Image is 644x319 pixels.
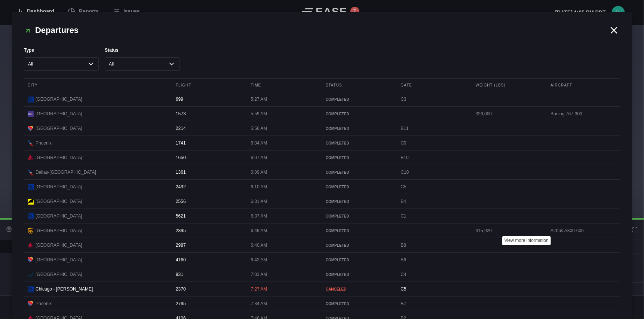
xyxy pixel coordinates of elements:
[36,242,82,249] span: [GEOGRAPHIC_DATA]
[401,243,407,248] span: B8
[401,301,407,306] span: B7
[401,257,407,262] span: B6
[401,184,407,189] span: C5
[36,256,82,263] span: [GEOGRAPHIC_DATA]
[24,24,608,36] h2: Departures
[36,154,82,161] span: [GEOGRAPHIC_DATA]
[326,213,392,219] div: COMPLETED
[476,111,492,116] span: 326,000
[36,198,82,205] span: [GEOGRAPHIC_DATA]
[326,243,392,248] div: COMPLETED
[36,300,52,307] span: Phoenix
[172,194,245,209] div: 2556
[326,111,392,117] div: COMPLETED
[251,199,267,204] span: 6:31 AM
[401,126,409,131] span: B11
[401,140,407,146] span: C9
[326,272,392,277] div: COMPLETED
[36,227,82,234] span: [GEOGRAPHIC_DATA]
[251,140,267,146] span: 6:04 AM
[172,238,245,252] div: 2987
[476,228,492,233] span: 315,920
[172,79,245,92] div: Flight
[251,301,267,306] span: 7:34 AM
[247,79,321,92] div: Time
[36,96,82,103] span: [GEOGRAPHIC_DATA]
[172,297,245,311] div: 2795
[251,155,267,160] span: 6:07 AM
[251,111,267,116] span: 5:59 AM
[36,125,82,132] span: [GEOGRAPHIC_DATA]
[251,170,267,175] span: 6:09 AM
[551,111,583,116] span: Boeing 767-300
[36,140,52,146] span: Phoenix
[326,126,392,131] div: COMPLETED
[401,97,407,102] span: C3
[172,151,245,165] div: 1650
[401,170,409,175] span: C10
[172,165,245,179] div: 1361
[172,107,245,121] div: 1573
[172,136,245,150] div: 1741
[326,155,392,161] div: COMPLETED
[251,272,267,277] span: 7:03 AM
[251,228,267,233] span: 6:49 AM
[251,184,267,189] span: 6:10 AM
[326,140,392,146] div: COMPLETED
[326,301,392,307] div: COMPLETED
[326,199,392,204] div: COMPLETED
[251,126,267,131] span: 5:56 AM
[36,213,82,219] span: [GEOGRAPHIC_DATA]
[251,257,267,262] span: 6:42 AM
[172,224,245,238] div: 2895
[401,199,407,204] span: B4
[326,170,392,175] div: COMPLETED
[251,97,267,102] span: 5:27 AM
[551,228,584,233] span: Airbus A300-600
[24,47,99,54] label: Type
[326,228,392,234] div: COMPLETED
[36,286,93,292] span: Chicago - [PERSON_NAME]
[172,92,245,106] div: 699
[326,257,392,263] div: COMPLETED
[251,213,267,219] span: 6:37 AM
[105,47,180,54] label: Status
[172,121,245,136] div: 2214
[401,272,407,277] span: C4
[172,282,245,296] div: 2370
[547,79,620,92] div: Aircraft
[326,184,392,190] div: COMPLETED
[36,110,82,117] span: [GEOGRAPHIC_DATA]
[24,79,170,92] div: City
[172,267,245,282] div: 931
[36,183,82,190] span: [GEOGRAPHIC_DATA]
[397,79,470,92] div: Gate
[172,180,245,194] div: 2492
[401,213,407,219] span: C1
[36,271,82,278] span: [GEOGRAPHIC_DATA]
[36,169,96,176] span: Dallas-[GEOGRAPHIC_DATA]
[251,286,267,292] span: 7:27 AM
[472,79,545,92] div: Weight (lbs)
[326,97,392,102] div: COMPLETED
[401,286,407,292] span: C5
[172,209,245,223] div: 5621
[251,243,267,248] span: 6:40 AM
[322,79,395,92] div: Status
[172,253,245,267] div: 4160
[326,286,392,292] div: CANCELED
[401,155,409,160] span: B10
